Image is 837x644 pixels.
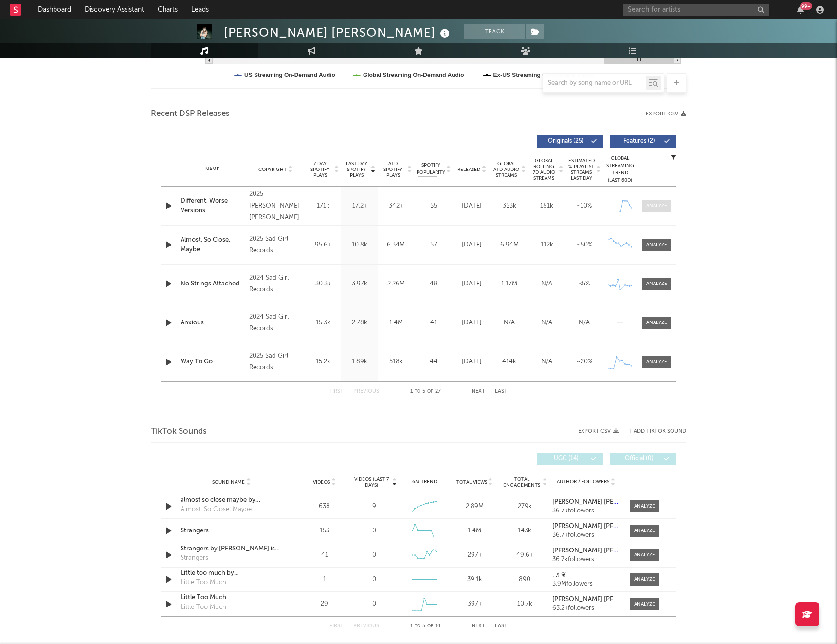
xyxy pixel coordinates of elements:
[502,502,547,511] div: 279k
[568,158,595,181] span: Estimated % Playlist Streams Last Day
[380,240,412,250] div: 6.34M
[415,389,420,394] span: to
[568,318,600,328] div: N/A
[417,279,451,289] div: 48
[181,196,244,215] a: Different, Worse Versions
[372,550,376,560] div: 0
[307,240,339,250] div: 95.6k
[181,593,282,603] a: Little Too Much
[372,526,376,536] div: 0
[181,166,244,173] div: Name
[457,167,480,172] span: Released
[610,135,676,148] button: Features(2)
[402,478,447,486] div: 6M Trend
[552,499,654,505] strong: [PERSON_NAME] [PERSON_NAME]
[181,318,244,328] div: Anxious
[552,572,567,578] strong: . ♬ ❦
[557,479,609,485] span: Author / Followers
[181,603,226,612] div: Little Too Much
[452,550,497,560] div: 297k
[249,350,302,374] div: 2025 Sad Girl Records
[623,4,769,16] input: Search for artists
[578,428,619,434] button: Export CSV
[181,357,244,367] a: Way To Go
[151,426,207,437] span: TikTok Sounds
[610,453,676,465] button: Official(0)
[249,189,302,224] div: 2025 [PERSON_NAME] [PERSON_NAME]
[452,599,497,609] div: 397k
[353,389,379,394] button: Previous
[530,201,563,211] div: 181k
[352,476,391,488] span: Videos (last 7 days)
[568,240,600,250] div: ~ 50 %
[417,357,451,367] div: 44
[502,476,542,488] span: Total Engagements
[244,72,335,78] text: US Streaming On-Demand Audio
[307,161,333,178] span: 7 Day Spotify Plays
[181,279,244,289] a: No Strings Attached
[530,158,557,181] span: Global Rolling 7D Audio Streams
[302,599,347,609] div: 29
[619,429,686,434] button: + Add TikTok Sound
[307,318,339,328] div: 15.3k
[452,575,497,585] div: 39.1k
[307,279,339,289] div: 30.3k
[493,72,594,78] text: Ex-US Streaming On-Demand Audio
[302,526,347,536] div: 153
[307,201,339,211] div: 171k
[455,318,488,328] div: [DATE]
[380,201,412,211] div: 342k
[399,621,452,632] div: 1 5 14
[530,357,563,367] div: N/A
[568,357,600,367] div: ~ 20 %
[455,357,488,367] div: [DATE]
[456,479,487,485] span: Total Views
[427,624,433,628] span: of
[363,72,464,78] text: Global Streaming On-Demand Audio
[344,161,369,178] span: Last Day Spotify Plays
[181,495,282,505] div: almost so close maybe by [PERSON_NAME] [PERSON_NAME]
[249,233,302,257] div: 2025 Sad Girl Records
[417,162,445,176] span: Spotify Popularity
[151,108,230,120] span: Recent DSP Releases
[493,357,526,367] div: 414k
[552,596,654,603] strong: [PERSON_NAME] [PERSON_NAME]
[568,279,600,289] div: <5%
[399,386,452,398] div: 1 5 27
[302,550,347,560] div: 41
[455,240,488,250] div: [DATE]
[502,526,547,536] div: 143k
[552,532,620,539] div: 36.7k followers
[427,389,433,394] span: of
[552,508,620,514] div: 36.7k followers
[224,24,452,40] div: [PERSON_NAME] [PERSON_NAME]
[495,624,508,629] button: Last
[181,544,282,554] div: Strangers by [PERSON_NAME] is out now
[380,318,412,328] div: 1.4M
[181,553,208,563] div: Strangers
[181,526,282,536] a: Strangers
[464,24,525,39] button: Track
[372,502,376,511] div: 9
[530,279,563,289] div: N/A
[417,318,451,328] div: 41
[452,526,497,536] div: 1.4M
[552,581,620,587] div: 3.9M followers
[313,479,330,485] span: Videos
[307,357,339,367] div: 15.2k
[800,2,812,10] div: 99 +
[353,624,379,629] button: Previous
[552,572,620,579] a: . ♬ ❦
[502,575,547,585] div: 890
[605,155,635,184] div: Global Streaming Trend (Last 60D)
[455,279,488,289] div: [DATE]
[552,523,620,530] a: [PERSON_NAME] [PERSON_NAME]
[797,6,804,14] button: 99+
[181,235,244,254] a: Almost, So Close, Maybe
[372,575,376,585] div: 0
[380,161,406,178] span: ATD Spotify Plays
[543,79,646,87] input: Search by song name or URL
